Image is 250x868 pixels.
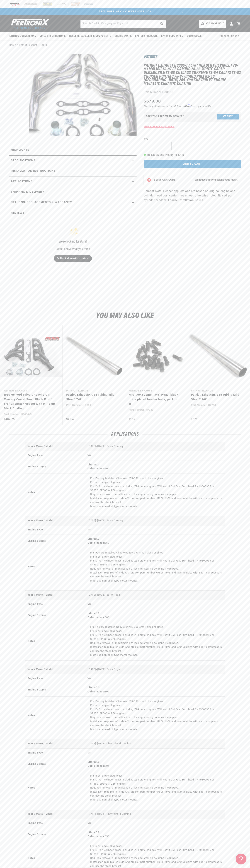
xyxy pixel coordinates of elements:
li: Fits most angle plug heads. [90,774,222,778]
td: V8 [85,525,225,535]
td: [DATE]-[DATE] Buick Regal [85,591,225,600]
td: [DATE]-[DATE] Chevrolet El Camino [85,739,225,749]
strong: Cubic Inches: [88,690,105,693]
td: V8 [85,819,225,828]
th: Engine Type [25,525,85,535]
summary: Returns, Replacements & Warranty [9,197,137,208]
div: customer reviews [11,218,135,275]
strong: Liters: [88,831,96,834]
summary: Headers, Exhausts & Components [67,32,113,40]
li: Installation requires left side A/C bracket part number H7608. 1979 and later vehicles with short... [90,645,222,653]
div: Announcement [71,10,179,14]
div: Does This part fit My vehicle? [146,115,184,118]
th: Engine Type [25,600,85,609]
summary: Motorcycle [185,32,203,40]
th: Engine Type [25,749,85,758]
th: Notes [25,473,85,512]
strong: Cubic Inches: [88,542,105,544]
th: Notes [25,548,85,586]
strong: Liters: [88,538,96,540]
h2: Shipping & Delivery [11,190,44,194]
div: We’re looking for stars! [17,240,129,243]
td: [DATE]-[DATE] Buick Century [85,516,225,525]
li: Fits D-Port cylinder heads including ZZ4 crate engines. Will Not fit GM Fast Burn head PN 1930095... [90,559,222,567]
li: Installation requires left side A/C bracket part number H7608. 1979 and later vehicles with short... [90,790,222,798]
a: See if you qualify - Learn more about Affirm Financing (opens in modal) [191,105,211,108]
td: [DATE]-[DATE] Buick Regal [85,665,225,674]
strong: What does this emissions code mean? [195,179,238,181]
button: Be the first to write a review! [54,255,92,262]
summary: Product Support [219,32,241,41]
summary: Specifications [9,156,137,166]
img: Pertronix [9,18,50,30]
summary: Coils & Distributors [38,32,67,40]
summary: Spark Plug Wires [159,32,185,40]
li: Requires removal or modification of locking steering columns if equipped. [90,856,222,860]
td: 5.0 305 [85,609,225,622]
a: Add my vehicle [199,20,226,28]
li: Fits most angle plug heads. [90,629,222,633]
h2: Returns, Replacements & Warranty [11,200,72,205]
span: Spark Plug Wires [161,34,183,38]
a: M10-1.50 x 22mm, 3/8" Head, black oxide plated header bolts, pack of 16 [129,393,180,406]
strong: Cubic Inches: [88,765,105,767]
a: 1960-65 Ford Falcon/Ranchero & Mercury Comet Small Block Ford 1 5/8" Clippster Header with Hi-Tem... [4,393,55,411]
nav: breadcrumbs [9,43,241,47]
media-gallery: Gallery Viewer [9,54,137,138]
li: Fits Factory Installed Chevrolet 265-350 small block engines. [90,700,222,704]
input: Search Part #, Category or Keyword [81,20,166,28]
th: Year / Make / Model [25,591,85,600]
td: 5.7 350 [85,535,225,548]
td: V8 [85,674,225,683]
span: Motorcycle [186,34,202,38]
li: Fits Factory Installed Chevrolet 265-350 small block engines. [90,625,222,629]
li: Fits most angle plug heads. [90,481,222,485]
button: search button [158,20,166,28]
summary: Ignition Conversions [9,32,38,40]
th: Notes [25,697,85,735]
h2: Specifications [11,158,35,163]
button: Translation missing: en.sections.announcements.next_announcement [179,8,186,15]
th: Year / Make / Model [25,442,85,451]
th: Notes [25,622,85,660]
li: Must use non-shell type motor mounts. [90,653,222,657]
li: Fits most angle plug heads. [90,555,222,559]
div: Fitment Note: Header applications are based on original engine and cylinder head port centerlines... [144,54,241,206]
h2: You may also like [9,313,241,319]
h1: Patriot Exhaust H8096-1 1 5/8" Header Chevrolet 78-83 Malibu 78-87 El Camino 78-88 Monte Carlo Ol... [144,64,241,86]
a: Patriot Exhaust - H8096-1 [19,43,50,47]
a: Patriot ExhaustH7754 Tubing Mild Steel 1 7/8" [66,393,118,402]
li: Fits Factory Installed Chevrolet 265-350 small block engines. [90,477,222,481]
strong: Cubic Inches: [88,467,105,470]
li: Must use non-shell type motor mounts. [90,728,222,732]
li: Must use non-shell type motor mounts. [90,505,222,509]
div: Let us know what you think [17,248,129,251]
td: V8 [85,749,225,758]
td: V8 [85,600,225,609]
h2: Installation instructions [11,169,55,173]
li: Fits most angle plug heads. [90,704,222,708]
th: Engine Size(s) [25,828,85,841]
li: Fits D-Port cylinder heads including ZZ4 crate engines. Will Not fit GM Fast Burn head PN 1930095... [90,708,222,716]
h2: Applications [9,432,241,437]
th: Engine Type [25,819,85,828]
h2: Highlights [11,148,29,153]
td: [DATE]-[DATE] Chevrolet El Camino [85,810,225,819]
summary: Battery Products [133,32,159,40]
th: Year / Make / Model [25,516,85,525]
th: Engine Size(s) [25,460,85,473]
td: 5.7 350 [85,828,225,841]
li: Installation requires left side A/C bracket part number H7608. 1979 and later vehicles with short... [90,571,222,579]
strong: Liters: [88,761,96,764]
th: Engine Type [25,674,85,683]
a: View All Vehicle Applications [144,126,174,128]
strong: Liters: [88,686,96,689]
span: Coils & Distributors [40,34,66,38]
li: Installation requires left side A/C bracket part number H7608. 1979 and later vehicles with short... [90,720,222,728]
span: Battery Products [135,34,158,38]
strong: Liters: [88,463,96,466]
li: Requires removal or modification of locking steering columns if equipped. [90,567,222,571]
li: Installation requires left side A/C bracket part number H7608. 1979 and later vehicles with short... [90,497,222,505]
th: Notes [25,771,85,805]
span: $62 [156,105,160,108]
